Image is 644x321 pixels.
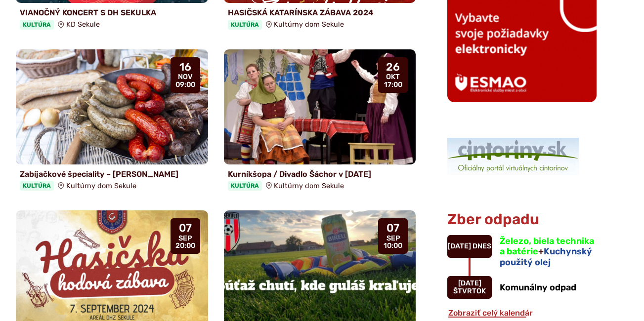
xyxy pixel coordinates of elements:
[16,49,208,195] a: Zabíjačkové špeciality – [PERSON_NAME] KultúraKultúrny dom Sekule 16 nov 09:00
[384,61,402,73] span: 26
[384,73,402,81] span: okt
[447,211,597,228] h3: Zber odpadu
[447,308,534,318] a: Zobraziť celý kalendár
[472,242,491,250] span: Dnes
[175,61,195,73] span: 16
[66,20,100,29] span: KD Sekule
[175,73,195,81] span: nov
[384,222,402,234] span: 07
[224,49,416,195] a: Kurníkšopa / Divadlo Šáchor v [DATE] KultúraKultúrny dom Sekule 26 okt 17:00
[500,282,576,293] span: Komunálny odpad
[228,20,262,30] span: Kultúra
[20,20,54,30] span: Kultúra
[175,242,195,250] span: 20:00
[453,287,486,295] span: štvrtok
[228,181,262,191] span: Kultúra
[447,138,579,175] img: 1.png
[447,276,597,299] a: Komunálny odpad [DATE] štvrtok
[447,235,597,268] a: Železo, biela technika a batérie+Kuchynský použitý olej [DATE] Dnes
[458,279,481,287] span: [DATE]
[175,222,195,234] span: 07
[175,235,195,242] span: sep
[20,8,204,17] h4: VIANOČNÝ KONCERT S DH SEKULKA
[274,182,344,190] span: Kultúrny dom Sekule
[384,81,402,89] span: 17:00
[500,236,597,268] h3: +
[20,181,54,191] span: Kultúra
[175,81,195,89] span: 09:00
[448,242,471,250] span: [DATE]
[228,169,412,179] h4: Kurníkšopa / Divadlo Šáchor v [DATE]
[500,236,594,257] span: Železo, biela technika a batérie
[66,182,136,190] span: Kultúrny dom Sekule
[384,235,402,242] span: sep
[228,8,412,17] h4: HASIČSKÁ KATARÍNSKA ZÁBAVA 2024
[20,169,204,179] h4: Zabíjačkové špeciality – [PERSON_NAME]
[500,246,592,268] span: Kuchynský použitý olej
[274,20,344,29] span: Kultúrny dom Sekule
[384,242,402,250] span: 10:00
